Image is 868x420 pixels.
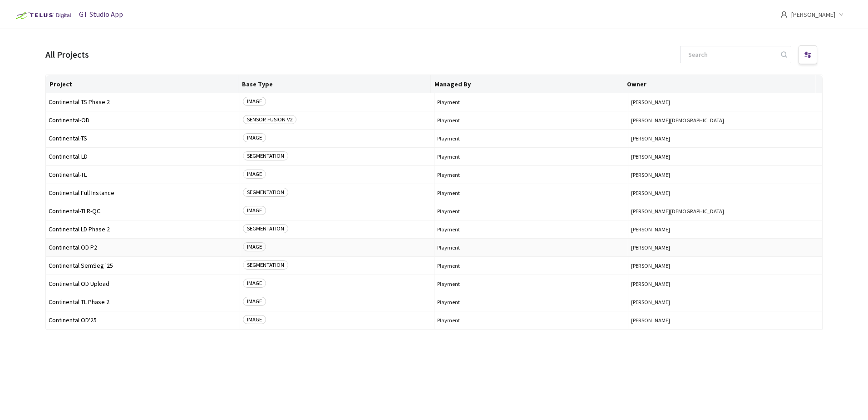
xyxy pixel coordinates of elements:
[243,297,266,306] span: IMAGE
[631,171,819,178] button: [PERSON_NAME]
[243,224,288,233] span: SEGMENTATION
[238,75,431,93] th: Base Type
[49,153,237,160] span: Continental-LD
[49,171,237,178] span: Continental-TL
[437,135,626,142] span: Playment
[431,75,623,93] th: Managed By
[437,317,626,324] span: Playment
[243,151,288,160] span: SEGMENTATION
[45,48,89,61] div: All Projects
[49,117,237,124] span: Continental-OD
[49,99,237,105] span: Continental TS Phase 2
[49,262,237,269] span: Continental SemSeg '25
[780,11,788,18] span: user
[49,299,237,305] span: Continental TL Phase 2
[49,244,237,251] span: Continental OD P2
[49,190,237,196] span: Continental Full Instance
[631,190,819,196] button: [PERSON_NAME]
[631,117,819,124] button: [PERSON_NAME][DEMOGRAPHIC_DATA]
[243,170,266,179] span: IMAGE
[631,226,819,233] button: [PERSON_NAME]
[243,315,266,324] span: IMAGE
[243,260,288,270] span: SEGMENTATION
[437,190,626,196] span: Playment
[243,279,266,288] span: IMAGE
[631,208,819,215] button: [PERSON_NAME][DEMOGRAPHIC_DATA]
[49,135,237,142] span: Continental-TS
[46,75,238,93] th: Project
[49,317,237,324] span: Continental OD'25
[437,226,626,233] span: Playment
[623,75,816,93] th: Owner
[49,208,237,215] span: Continental-TLR-QC
[631,244,819,251] button: [PERSON_NAME]
[437,262,626,269] span: Playment
[243,133,266,142] span: IMAGE
[49,226,237,233] span: Continental LD Phase 2
[631,262,819,269] button: [PERSON_NAME]
[437,280,626,287] span: Playment
[631,280,819,287] button: [PERSON_NAME]
[683,46,779,63] input: Search
[437,171,626,178] span: Playment
[437,244,626,251] span: Playment
[631,299,819,305] button: [PERSON_NAME]
[49,280,237,287] span: Continental OD Upload
[631,317,819,324] button: [PERSON_NAME]
[11,8,74,23] img: Telus
[79,10,123,19] span: GT Studio App
[437,299,626,305] span: Playment
[243,188,288,197] span: SEGMENTATION
[243,206,266,215] span: IMAGE
[437,99,626,105] span: Playment
[437,153,626,160] span: Playment
[631,153,819,160] button: [PERSON_NAME]
[631,99,819,105] button: [PERSON_NAME]
[437,117,626,124] span: Playment
[243,115,296,124] span: SENSOR FUSION V2
[243,97,266,106] span: IMAGE
[243,242,266,251] span: IMAGE
[839,12,843,17] span: down
[437,208,626,215] span: Playment
[631,135,819,142] button: [PERSON_NAME]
